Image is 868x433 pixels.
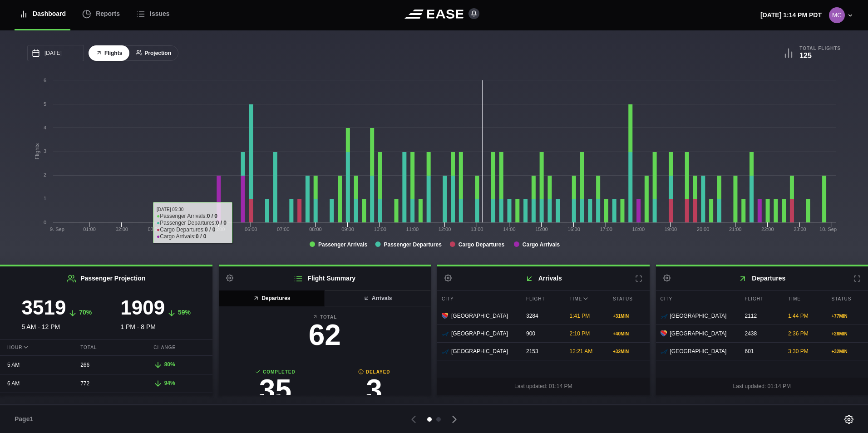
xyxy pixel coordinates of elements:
[437,266,650,290] h2: Arrivals
[21,298,66,318] h3: 3519
[73,340,139,355] div: Total
[106,298,205,332] div: 1 PM - 8 PM
[219,266,431,290] h2: Flight Summary
[44,125,46,130] text: 4
[760,10,822,20] p: [DATE] 1:14 PM PDT
[384,241,442,248] tspan: Passenger Departures
[451,330,508,338] span: [GEOGRAPHIC_DATA]
[503,226,516,232] text: 14:00
[128,45,178,61] button: Projection
[146,340,212,355] div: Change
[656,291,738,307] div: City
[226,314,424,320] b: Total
[15,414,37,424] span: Page 1
[740,291,782,307] div: Flight
[341,226,354,232] text: 09:00
[570,313,590,319] span: 1:41 PM
[565,291,607,307] div: Time
[600,226,612,232] text: 17:00
[34,143,40,159] tspan: Flights
[226,369,325,375] b: Completed
[799,52,812,59] b: 125
[832,330,864,337] div: + 26 MIN
[819,226,837,232] tspan: 10. Sep
[670,312,727,320] span: [GEOGRAPHIC_DATA]
[794,226,806,232] text: 23:00
[632,226,645,232] text: 18:00
[406,226,419,232] text: 11:00
[613,348,645,355] div: + 32 MIN
[437,378,650,395] div: Last updated: 01:14 PM
[83,226,96,232] text: 01:00
[570,348,593,354] span: 12:21 AM
[740,325,782,342] div: 2438
[788,330,809,337] span: 2:36 PM
[570,330,590,337] span: 2:10 PM
[740,343,782,360] div: 601
[451,312,508,320] span: [GEOGRAPHIC_DATA]
[374,226,386,232] text: 10:00
[325,369,424,409] a: Delayed3
[608,291,650,307] div: Status
[670,330,727,338] span: [GEOGRAPHIC_DATA]
[27,45,84,61] input: mm/dd/yyyy
[451,347,508,355] span: [GEOGRAPHIC_DATA]
[73,356,139,374] div: 266
[73,375,139,392] div: 772
[613,330,645,337] div: + 40 MIN
[226,375,325,404] h3: 35
[784,291,825,307] div: Time
[226,369,325,409] a: Completed35
[180,226,193,232] text: 04:00
[44,172,46,177] text: 2
[697,226,710,232] text: 20:00
[761,226,774,232] text: 22:00
[44,78,46,83] text: 6
[115,226,128,232] text: 02:00
[164,361,175,368] span: 80%
[325,375,424,404] h3: 3
[439,226,451,232] text: 12:00
[325,369,424,375] b: Delayed
[73,394,139,411] div: 414
[44,101,46,107] text: 5
[665,226,677,232] text: 19:00
[729,226,742,232] text: 21:00
[178,309,191,316] span: 59%
[535,226,548,232] text: 15:00
[277,226,290,232] text: 07:00
[50,226,64,232] tspan: 9. Sep
[120,298,165,318] h3: 1909
[44,196,46,201] text: 1
[670,347,727,355] span: [GEOGRAPHIC_DATA]
[219,290,325,306] button: Departures
[522,307,563,325] div: 3284
[44,220,46,225] text: 0
[613,313,645,320] div: + 31 MIN
[164,380,175,386] span: 94%
[799,45,841,51] b: Total Flights
[788,313,809,319] span: 1:44 PM
[832,313,864,320] div: + 77 MIN
[522,291,563,307] div: Flight
[829,7,845,23] img: 1153cdcb26907aa7d1cda5a03a6cdb74
[7,298,106,332] div: 5 AM - 12 PM
[567,226,580,232] text: 16:00
[740,307,782,325] div: 2112
[832,348,864,355] div: + 32 MIN
[437,291,519,307] div: City
[318,241,368,248] tspan: Passenger Arrivals
[471,226,483,232] text: 13:00
[788,348,809,354] span: 3:30 PM
[245,226,257,232] text: 06:00
[522,343,563,360] div: 2153
[459,241,505,248] tspan: Cargo Departures
[523,241,560,248] tspan: Cargo Arrivals
[226,314,424,354] a: Total62
[79,309,92,316] span: 70%
[44,148,46,154] text: 3
[309,226,322,232] text: 08:00
[522,325,563,342] div: 900
[148,226,161,232] text: 03:00
[89,45,129,61] button: Flights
